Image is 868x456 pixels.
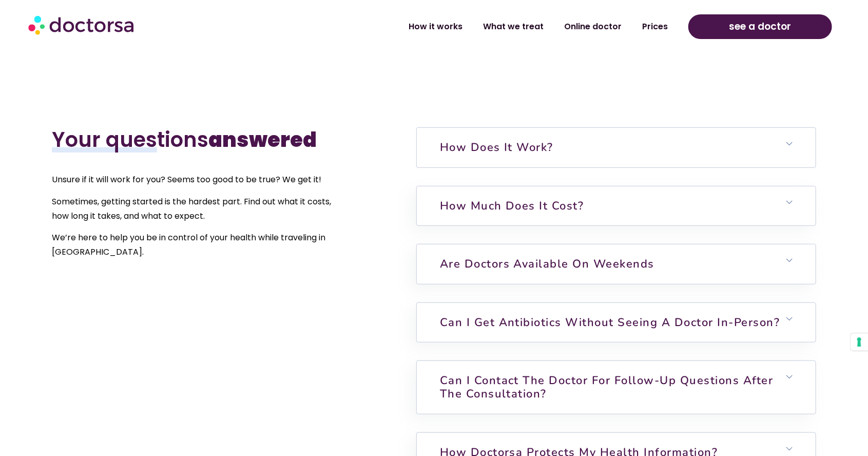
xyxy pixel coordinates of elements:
[729,18,792,35] span: see a doctor
[52,231,340,259] p: We’re here to help you be in control of your health while traveling in [GEOGRAPHIC_DATA].
[52,173,340,187] p: Unsure if it will work for you? Seems too good to be true? We get it!
[417,303,816,342] h6: Can I get antibiotics without seeing a doctor in-person?
[398,15,473,39] a: How it works
[52,195,340,223] p: Sometimes, getting started is the hardest part. Find out what it costs, how long it takes, and wh...
[851,333,868,351] button: Your consent preferences for tracking technologies
[632,15,678,39] a: Prices
[473,15,554,39] a: What we treat
[417,361,816,414] h6: Can I contact the doctor for follow-up questions after the consultation?
[226,15,678,39] nav: Menu
[554,15,632,39] a: Online doctor
[688,14,832,39] a: see a doctor
[440,198,584,214] a: How much does it cost?
[440,373,774,402] a: Can I contact the doctor for follow-up questions after the consultation?
[417,128,816,167] h6: How does it work?
[417,244,816,283] h6: Are doctors available on weekends
[417,186,816,225] h6: How much does it cost?
[440,256,655,272] a: Are doctors available on weekends
[52,127,340,152] h2: Your questions
[440,140,554,155] a: How does it work?
[440,315,780,330] a: Can I get antibiotics without seeing a doctor in-person?
[208,125,317,154] b: answered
